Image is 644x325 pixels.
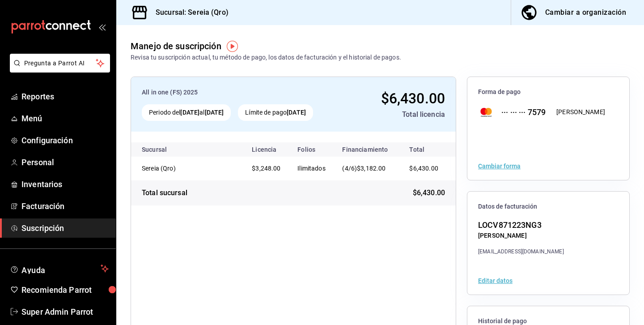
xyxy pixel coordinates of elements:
[6,65,110,74] a: Pregunta a Parrot AI
[180,109,199,116] strong: [DATE]
[205,109,224,116] strong: [DATE]
[148,7,229,18] h3: Sucursal: Sereia (Qro)
[287,109,306,116] strong: [DATE]
[556,107,605,117] div: [PERSON_NAME]
[478,163,521,169] button: Cambiar forma
[21,134,109,146] span: Configuración
[21,306,109,318] span: Super Admin Parrot
[142,188,187,198] div: Total sucursal
[545,6,626,19] div: Cambiar a organización
[252,165,280,172] span: $3,248.00
[238,104,313,121] div: Límite de pago
[478,248,564,256] div: [EMAIL_ADDRESS][DOMAIN_NAME]
[290,142,335,157] th: Folios
[357,165,386,172] span: $3,182.00
[142,88,343,97] div: All in one (FS) 2025
[21,90,109,103] span: Reportes
[351,109,445,120] div: Total licencia
[142,164,231,173] div: Sereia (Qro)
[335,142,398,157] th: Financiamiento
[24,59,96,68] span: Pregunta a Parrot AI
[21,178,109,190] span: Inventarios
[131,53,401,62] div: Revisa tu suscripción actual, tu método de pago, los datos de facturación y el historial de pagos.
[227,41,238,52] img: Tooltip marker
[142,104,231,121] div: Periodo del al
[10,54,110,73] button: Pregunta a Parrot AI
[478,219,564,231] div: LOCV871223NG3
[290,157,335,180] td: Ilimitados
[381,90,445,107] span: $6,430.00
[478,278,513,284] button: Editar datos
[245,142,290,157] th: Licencia
[398,142,456,157] th: Total
[21,200,109,212] span: Facturación
[409,165,438,172] span: $6,430.00
[21,156,109,168] span: Personal
[21,112,109,124] span: Menú
[478,202,619,211] span: Datos de facturación
[142,146,191,153] div: Sucursal
[478,88,619,96] span: Forma de pago
[413,188,445,198] span: $6,430.00
[342,164,391,173] div: (4/6)
[478,231,564,240] div: [PERSON_NAME]
[131,39,221,53] div: Manejo de suscripción
[98,23,106,30] button: open_drawer_menu
[21,284,109,296] span: Recomienda Parrot
[494,106,546,118] div: ··· ··· ··· 7579
[21,222,109,234] span: Suscripción
[21,263,97,274] span: Ayuda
